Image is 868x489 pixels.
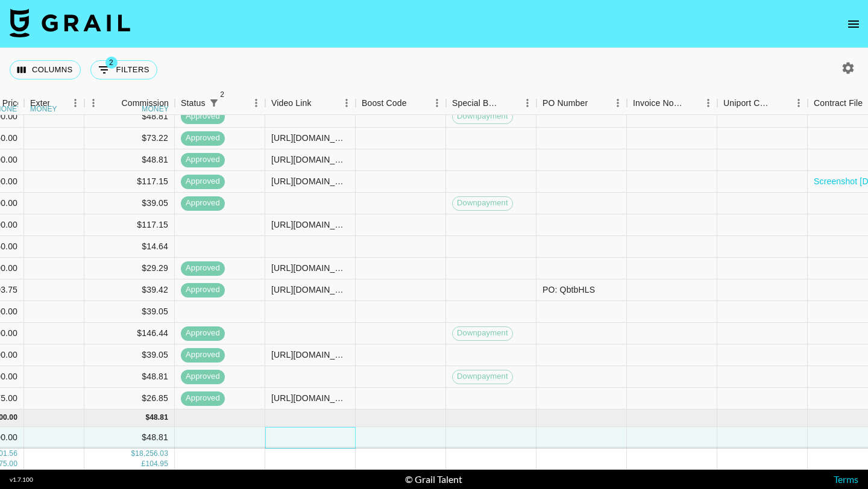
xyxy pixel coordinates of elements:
[717,92,808,115] div: Uniport Contact Email
[84,366,175,388] div: $48.81
[84,427,175,449] div: $48.81
[271,132,349,144] div: https://www.instagram.com/reel/DM0sgEhhzKr/?igsh=eDhyZ2I5M2F2eXQy
[405,473,462,485] div: © Grail Talent
[145,413,149,423] div: $
[181,349,225,361] span: approved
[453,198,512,209] span: Downpayment
[271,349,349,361] div: https://www.tiktok.com/@theyluvricky/video/7542600465943481631?_r=1&_t=ZP-8zBByo4rfyQ
[10,476,33,484] div: v 1.7.100
[84,258,175,279] div: $29.29
[131,449,135,459] div: $
[609,94,627,112] button: Menu
[84,214,175,236] div: $117.15
[518,94,536,112] button: Menu
[206,95,222,111] button: Show filters
[453,111,512,122] span: Downpayment
[633,92,682,115] div: Invoice Notes
[66,94,84,112] button: Menu
[502,95,518,111] button: Sort
[453,328,512,339] span: Downpayment
[627,92,717,115] div: Invoice Notes
[271,175,349,187] div: https://www.tiktok.com/@mirellalovesredbull/video/7544206027089071391?is_from_webapp=1&sender_dev...
[536,92,627,115] div: PO Number
[84,106,175,128] div: $48.81
[271,262,349,274] div: https://www.tiktok.com/@theybannedmebrudder/video/7538936548297903373?_t=ZT-8yuPQx0TYrX&_r=1
[181,393,225,404] span: approved
[356,92,446,115] div: Boost Code
[453,371,512,382] span: Downpayment
[790,94,808,112] button: Menu
[181,132,225,144] span: approved
[149,413,168,423] div: 48.81
[84,128,175,149] div: $73.22
[271,92,312,115] div: Video Link
[181,92,206,115] div: Status
[181,371,225,382] span: approved
[181,328,225,339] span: approved
[121,92,169,115] div: Commission
[84,171,175,193] div: $117.15
[216,89,228,101] span: 2
[841,12,866,36] button: open drawer
[834,473,858,485] a: Terms
[312,95,329,111] button: Sort
[428,94,446,112] button: Menu
[90,60,157,79] button: Show filters
[84,344,175,366] div: $39.05
[84,236,175,258] div: $14.64
[142,105,169,113] div: money
[30,105,57,113] div: money
[699,94,717,112] button: Menu
[206,95,222,111] div: 2 active filters
[84,149,175,171] div: $48.81
[181,198,225,209] span: approved
[271,154,349,166] div: https://www.tiktok.com/@itaintbee/video/7535213912141188360?_t=ZS-8ydMKTMY6Po&_r=1
[247,94,265,112] button: Menu
[181,284,225,296] span: approved
[682,95,699,111] button: Sort
[84,323,175,344] div: $146.44
[271,284,349,296] div: https://www.tiktok.com/@theyluvricky/video/7536731730489740575?_r=1&_t=ZP-8ykPopeablf
[84,94,102,112] button: Menu
[10,8,130,37] img: Grail Talent
[49,95,66,111] button: Sort
[542,284,595,296] div: PO: QbtbHLS
[452,92,502,115] div: Special Booking Type
[135,449,168,459] div: 18,256.03
[84,388,175,410] div: $26.85
[222,95,239,111] button: Sort
[181,154,225,166] span: approved
[265,92,356,115] div: Video Link
[105,57,118,69] span: 2
[271,392,349,404] div: https://www.tiktok.com/@xo.yanaa/video/7537634662252842248?_t=ZS-8yoSEoT7aF8&_r=1
[104,95,121,111] button: Sort
[181,263,225,274] span: approved
[84,301,175,323] div: $39.05
[181,176,225,187] span: approved
[175,92,265,115] div: Status
[407,95,424,111] button: Sort
[773,95,790,111] button: Sort
[588,95,605,111] button: Sort
[145,459,168,469] div: 104.95
[814,92,863,115] div: Contract File
[181,111,225,122] span: approved
[271,219,349,231] div: https://www.tiktok.com/@mirellalovesredbull/video/7543744486069800222?_r=1&_t=ZP-8zGRc2thYqc
[84,279,175,301] div: $39.42
[338,94,356,112] button: Menu
[542,92,588,115] div: PO Number
[10,60,81,79] button: Select columns
[84,193,175,214] div: $39.05
[723,92,773,115] div: Uniport Contact Email
[446,92,536,115] div: Special Booking Type
[362,92,407,115] div: Boost Code
[142,459,146,469] div: £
